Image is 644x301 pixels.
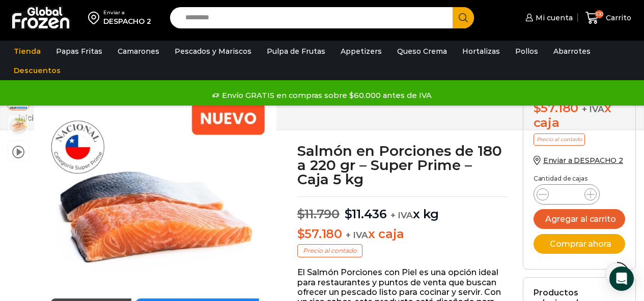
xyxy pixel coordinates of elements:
[557,187,576,202] input: Product quantity
[297,244,362,257] p: Precio al contado
[262,42,330,61] a: Pulpa de Frutas
[297,144,508,186] h1: Salmón en Porciones de 180 a 220 gr – Super Prime – Caja 5 kg
[534,133,585,146] p: Precio al contado
[543,156,623,165] span: Enviar a DESPACHO 2
[534,101,625,130] div: x caja
[88,9,103,26] img: address-field-icon.svg
[390,210,413,220] span: + IVA
[548,42,596,61] a: Abarrotes
[457,42,505,61] a: Hortalizas
[346,230,368,240] span: + IVA
[392,42,452,61] a: Queso Crema
[103,16,151,26] div: DESPACHO 2
[453,7,474,28] button: Search button
[297,207,305,221] span: $
[8,116,29,136] span: plato-salmon
[534,175,625,182] p: Cantidad de cajas
[9,42,46,61] a: Tienda
[595,10,603,18] span: 100
[335,42,387,61] a: Appetizers
[345,207,352,221] span: $
[510,42,543,61] a: Pollos
[51,42,107,61] a: Papas Fritas
[297,207,340,221] bdi: 11.790
[534,156,623,165] a: Enviar a DESPACHO 2
[583,6,634,30] a: 100 Carrito
[582,104,604,114] span: + IVA
[534,234,625,254] button: Comprar ahora
[534,101,578,115] bdi: 57.180
[9,61,66,80] a: Descuentos
[603,13,631,23] span: Carrito
[297,196,508,222] p: x kg
[297,227,508,242] p: x caja
[533,13,573,23] span: Mi cuenta
[523,8,573,28] a: Mi cuenta
[534,209,625,229] button: Agregar al carrito
[534,101,541,115] span: $
[345,207,387,221] bdi: 11.436
[170,42,257,61] a: Pescados y Mariscos
[103,9,151,16] div: Enviar a
[297,226,342,241] bdi: 57.180
[297,226,305,241] span: $
[609,266,634,291] div: Open Intercom Messenger
[113,42,164,61] a: Camarones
